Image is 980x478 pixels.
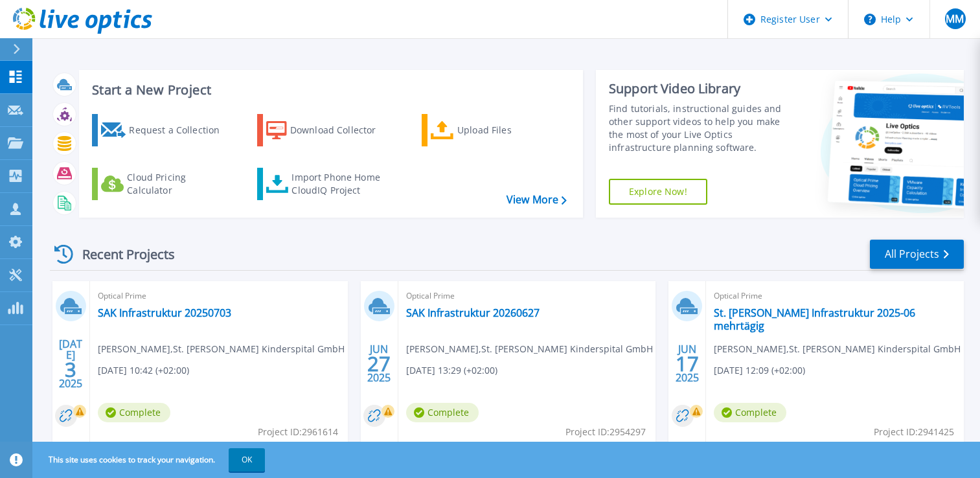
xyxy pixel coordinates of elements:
[874,425,954,439] span: Project ID: 2941425
[565,425,646,439] span: Project ID: 2954297
[92,114,236,146] a: Request a Collection
[98,289,340,303] span: Optical Prime
[946,14,964,24] span: MM
[291,171,393,197] div: Import Phone Home CloudIQ Project
[229,448,265,472] button: OK
[98,403,170,422] span: Complete
[675,340,700,387] div: JUN 2025
[406,403,479,422] span: Complete
[290,117,394,143] div: Download Collector
[50,238,192,270] div: Recent Projects
[127,171,231,197] div: Cloud Pricing Calculator
[98,363,189,378] span: [DATE] 10:42 (+02:00)
[714,342,961,356] span: [PERSON_NAME] , St. [PERSON_NAME] Kinderspital GmbH
[92,168,236,200] a: Cloud Pricing Calculator
[609,102,793,154] div: Find tutorials, instructional guides and other support videos to help you make the most of your L...
[714,306,956,332] a: St. [PERSON_NAME] Infrastruktur 2025-06 mehrtägig
[98,306,231,319] a: SAK Infrastruktur 20250703
[92,83,566,97] h3: Start a New Project
[406,289,648,303] span: Optical Prime
[714,403,786,422] span: Complete
[714,289,956,303] span: Optical Prime
[65,364,76,375] span: 3
[714,363,805,378] span: [DATE] 12:09 (+02:00)
[406,342,653,356] span: [PERSON_NAME] , St. [PERSON_NAME] Kinderspital GmbH
[870,240,964,269] a: All Projects
[406,306,540,319] a: SAK Infrastruktur 20260627
[257,114,402,146] a: Download Collector
[406,363,497,378] span: [DATE] 13:29 (+02:00)
[258,425,338,439] span: Project ID: 2961614
[609,179,707,205] a: Explore Now!
[58,340,83,387] div: [DATE] 2025
[129,117,233,143] div: Request a Collection
[676,358,699,369] span: 17
[422,114,566,146] a: Upload Files
[367,358,391,369] span: 27
[36,448,265,472] span: This site uses cookies to track your navigation.
[609,80,793,97] div: Support Video Library
[367,340,391,387] div: JUN 2025
[98,342,345,356] span: [PERSON_NAME] , St. [PERSON_NAME] Kinderspital GmbH
[457,117,561,143] div: Upload Files
[507,194,567,206] a: View More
